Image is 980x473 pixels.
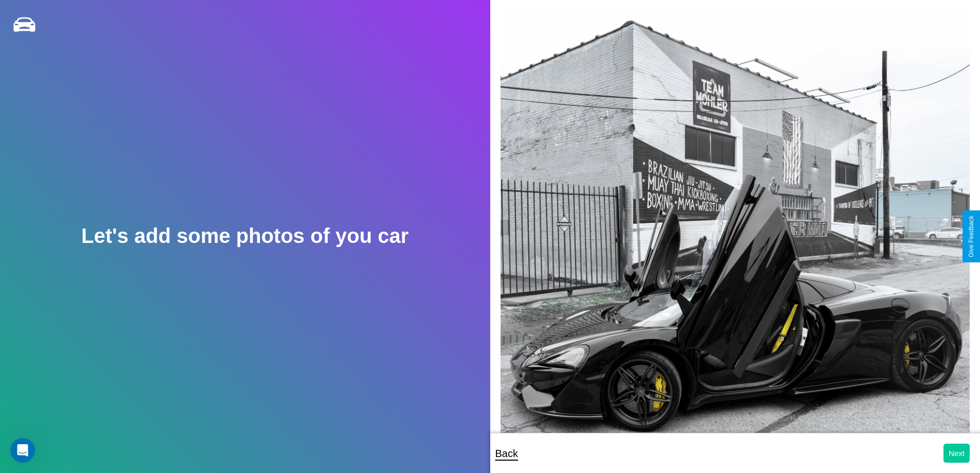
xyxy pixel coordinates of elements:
[943,444,970,463] button: Next
[81,224,408,248] h2: Let's add some photos of you car
[495,444,518,463] p: Back
[10,438,35,463] iframe: Intercom live chat
[968,216,975,257] div: Give Feedback
[501,10,970,452] img: posted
